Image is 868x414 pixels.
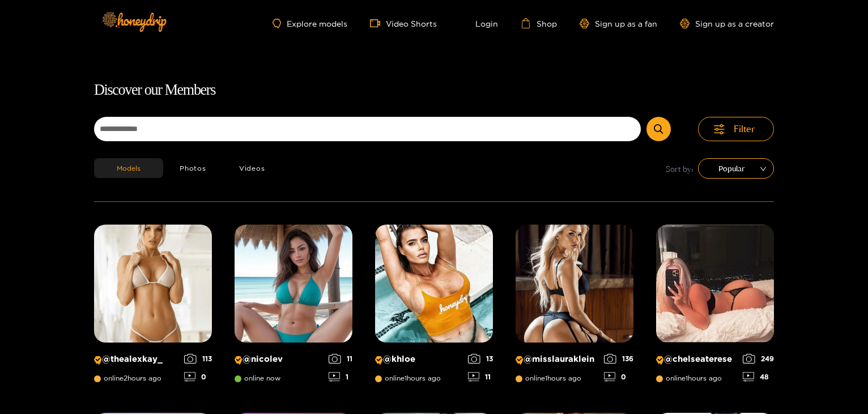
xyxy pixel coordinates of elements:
button: Filter [698,117,774,141]
span: online 1 hours ago [375,374,441,382]
span: online 1 hours ago [656,374,722,382]
div: 113 [184,354,212,364]
span: video-camera [370,18,386,28]
img: Creator Profile Image: nicolev [235,225,352,343]
a: Creator Profile Image: misslauraklein@misslaurakleinonline1hours ago1360 [516,225,633,390]
h1: Discover our Members [94,78,774,102]
a: Shop [521,18,557,28]
p: @ chelseaterese [656,354,737,365]
button: Models [94,158,163,178]
a: Sign up as a fan [580,19,657,28]
div: sort [698,158,774,179]
div: 13 [468,354,493,364]
div: 11 [468,372,493,382]
span: online 2 hours ago [94,374,161,382]
a: Video Shorts [370,18,437,28]
a: Creator Profile Image: chelseaterese@chelseatereseonline1hours ago24948 [656,225,774,390]
span: online now [235,374,280,382]
p: @ nicolev [235,354,323,365]
div: 1 [329,372,352,382]
button: Submit Search [646,117,671,141]
img: Creator Profile Image: chelseaterese [656,225,774,343]
div: 136 [604,354,633,364]
div: 249 [743,354,774,364]
a: Login [459,18,498,28]
div: 0 [184,372,212,382]
span: online 1 hours ago [516,374,581,382]
button: Videos [223,158,282,178]
img: Creator Profile Image: khloe [375,225,493,343]
div: 48 [743,372,774,382]
a: Sign up as a creator [680,19,774,28]
span: Filter [734,122,755,136]
p: @ misslauraklein [516,354,598,365]
p: @ thealexkay_ [94,354,178,365]
span: Sort by: [666,162,693,175]
a: Explore models [273,19,347,28]
div: 0 [604,372,633,382]
img: Creator Profile Image: thealexkay_ [94,225,212,343]
p: @ khloe [375,354,462,365]
a: Creator Profile Image: thealexkay_@thealexkay_online2hours ago1130 [94,225,212,390]
button: Photos [163,158,223,178]
span: Popular [707,160,765,177]
a: Creator Profile Image: khloe@khloeonline1hours ago1311 [375,225,493,390]
img: Creator Profile Image: misslauraklein [516,225,633,343]
a: Creator Profile Image: nicolev@nicolevonline now111 [235,225,352,390]
div: 11 [329,354,352,364]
